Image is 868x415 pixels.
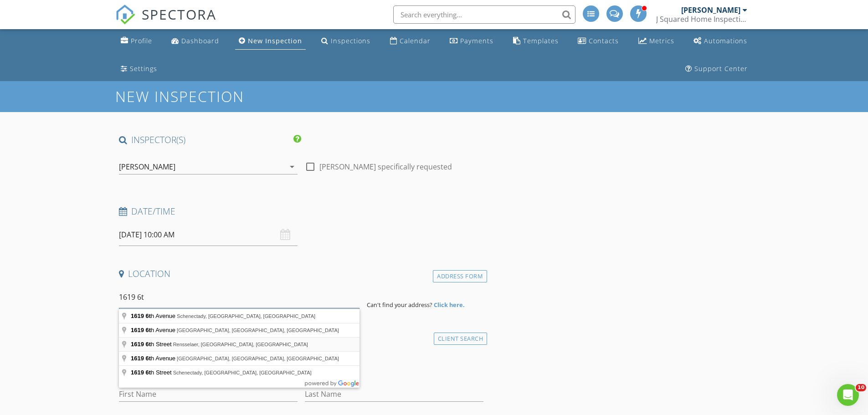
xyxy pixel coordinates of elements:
span: Schenectady, [GEOGRAPHIC_DATA], [GEOGRAPHIC_DATA] [173,370,312,375]
a: Settings [117,61,161,77]
h4: Date/Time [119,205,484,217]
a: Payments [446,33,497,50]
span: h Avenue [131,313,177,319]
a: Templates [509,33,562,50]
div: Settings [130,64,157,73]
span: Schenectady, [GEOGRAPHIC_DATA], [GEOGRAPHIC_DATA] [177,313,315,319]
div: Contacts [589,36,619,45]
div: Address Form [433,270,487,282]
div: Metrics [649,36,674,45]
h1: New Inspection [115,88,317,104]
span: 10 [856,384,866,391]
span: h Avenue [131,327,177,333]
span: h Street [131,341,173,348]
a: Company Profile [117,33,156,50]
div: Templates [523,36,559,45]
div: Dashboard [181,36,219,45]
strong: Click here. [434,301,465,309]
div: [PERSON_NAME] [119,163,175,171]
input: Address Search [119,286,360,308]
span: 1619 [131,327,144,333]
h4: INSPECTOR(S) [119,134,301,146]
div: [PERSON_NAME] [681,5,740,15]
div: J Squared Home Inspections, LLC [656,15,747,24]
span: Rensselaer, [GEOGRAPHIC_DATA], [GEOGRAPHIC_DATA] [173,342,308,347]
img: The Best Home Inspection Software - Spectora [115,5,135,25]
h4: Location [119,268,484,280]
div: Support Center [694,64,748,73]
span: 6t [146,327,151,333]
span: 1619 6t [131,369,151,376]
a: SPECTORA [115,12,216,31]
a: Dashboard [168,33,223,50]
span: SPECTORA [142,5,216,24]
a: Metrics [635,33,678,50]
div: Client Search [434,333,488,345]
input: Select date [119,224,298,246]
iframe: Intercom live chat [837,384,859,406]
a: Support Center [682,61,751,77]
div: New Inspection [248,36,302,45]
a: Calendar [386,33,434,50]
div: Automations [704,36,747,45]
span: 1619 [131,341,144,348]
div: Calendar [400,36,431,45]
span: 1619 6t [131,313,151,319]
div: Inspections [331,36,370,45]
i: arrow_drop_down [287,161,298,172]
a: Inspections [318,33,374,50]
span: 1619 6t [131,355,151,362]
span: Can't find your address? [367,301,432,309]
span: h Street [131,369,173,376]
span: h Avenue [131,355,177,362]
span: [GEOGRAPHIC_DATA], [GEOGRAPHIC_DATA], [GEOGRAPHIC_DATA] [177,328,339,333]
div: Payments [460,36,493,45]
input: Search everything... [393,5,575,24]
a: New Inspection [235,33,306,50]
label: [PERSON_NAME] specifically requested [319,162,452,171]
div: Profile [131,36,152,45]
span: 6t [146,341,151,348]
a: Automations (Advanced) [690,33,751,50]
a: Contacts [574,33,622,50]
span: [GEOGRAPHIC_DATA], [GEOGRAPHIC_DATA], [GEOGRAPHIC_DATA] [177,356,339,361]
